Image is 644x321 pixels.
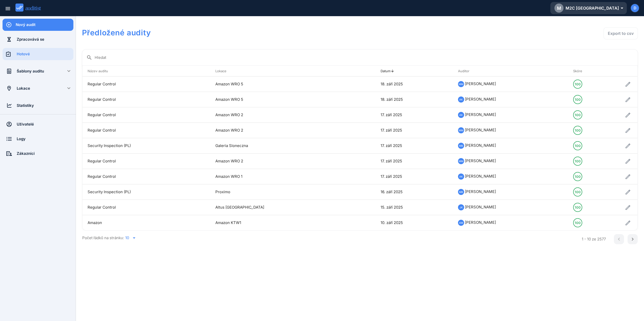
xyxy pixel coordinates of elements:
td: 17. září 2025 [376,123,453,138]
i: keyboard_arrow_down [66,85,72,91]
i: arrow_drop_down_outlined [619,5,623,11]
div: 100 [575,203,581,211]
span: [PERSON_NAME] [465,205,496,209]
td: 10. září 2025 [376,215,453,231]
div: 100 [575,142,581,150]
td: 17. září 2025 [376,169,453,184]
span: MM [459,81,463,87]
td: 16. září 2025 [376,184,453,200]
a: Lokace [3,82,59,94]
a: Uživatelé [3,118,73,130]
td: Amazon KTW1 [210,215,351,231]
div: 100 [575,188,581,196]
td: Security Inspection (PL) [82,138,210,154]
div: 100 [575,126,581,134]
div: Logy [17,136,73,142]
i: arrow_upward [390,69,394,73]
i: keyboard_arrow_down [66,68,72,74]
span: M [557,5,561,12]
td: Amazon WRO 2 [210,107,351,123]
span: MM [459,128,463,133]
td: Amazon WRO 2 [210,154,351,169]
div: Počet řádků na stránku: [82,231,568,245]
td: Security Inspection (PL) [82,184,210,200]
th: Datum: Sorted descending. Activate to remove sorting. [376,66,453,77]
div: 100 [575,219,581,227]
td: Amazon WRO 2 [210,123,351,138]
span: [PERSON_NAME] [465,81,496,86]
span: D [634,5,636,11]
td: Amazon WRO 5 [210,77,351,92]
td: Regular Control [82,123,210,138]
td: 17. září 2025 [376,138,453,154]
div: Lokace [17,86,59,91]
a: Zákazníci [3,147,73,160]
th: : Not sorted. [591,66,637,77]
span: [PERSON_NAME] [465,128,496,132]
td: Proximo [210,184,351,200]
td: 18. září 2025 [376,77,453,92]
td: Altus [GEOGRAPHIC_DATA] [210,200,351,215]
i: search [86,55,92,61]
td: 17. září 2025 [376,107,453,123]
button: Export to csv [604,27,638,39]
button: MM2C [GEOGRAPHIC_DATA] [550,2,627,14]
td: Amazon [82,215,210,231]
span: MB [459,189,463,195]
td: 15. září 2025 [376,200,453,215]
th: Lokace: Not sorted. Activate to sort ascending. [210,66,351,77]
th: Auditor: Not sorted. Activate to sort ascending. [453,66,568,77]
a: Logy [3,133,73,145]
span: MM [459,158,463,164]
div: 100 [575,80,581,88]
div: Zpracovává se [17,37,73,42]
div: Statistiky [17,103,73,108]
img: auditist_logo_new.svg [15,4,46,12]
td: Regular Control [82,77,210,92]
div: Export to csv [608,30,634,36]
td: 17. září 2025 [376,154,453,169]
div: M2C [GEOGRAPHIC_DATA] [554,4,623,13]
th: Skóre: Not sorted. Activate to sort ascending. [568,66,591,77]
a: Šablony auditu [3,65,59,77]
td: Regular Control [82,107,210,123]
td: Regular Control [82,154,210,169]
div: 100 [575,172,581,181]
i: arrow_drop_down [131,235,137,241]
span: [PERSON_NAME] [465,189,496,194]
div: Uživatelé [17,121,73,127]
td: Regular Control [82,200,210,215]
span: AK [459,112,463,118]
td: 18. září 2025 [376,92,453,107]
input: Hledat [95,54,634,62]
span: [PERSON_NAME] [465,220,496,225]
span: [PERSON_NAME] [465,143,496,148]
a: Statistiky [3,100,73,112]
div: 100 [575,95,581,104]
div: Hotové [17,51,73,57]
a: Hotové [3,48,73,60]
i: chevron_right [630,236,636,242]
div: Zákazníci [17,151,73,156]
div: 100 [575,111,581,119]
span: MB [459,143,463,149]
td: Regular Control [82,92,210,107]
th: Název auditu: Not sorted. Activate to sort ascending. [82,66,210,77]
span: JK [460,205,463,210]
span: [PERSON_NAME] [465,174,496,179]
button: Next page [628,234,638,244]
div: 100 [575,157,581,165]
span: [PERSON_NAME] [465,97,496,102]
span: AK [459,174,463,179]
div: Šablony auditu [17,68,59,74]
td: Galeria Sloneczna [210,138,351,154]
span: [PERSON_NAME] [465,112,496,117]
th: : Not sorted. [351,66,376,77]
div: 10 [125,236,129,240]
span: AM [459,220,463,226]
td: Amazon WRO 5 [210,92,351,107]
h1: Předložené audity [82,27,416,38]
i: menu [5,6,11,12]
td: Regular Control [82,169,210,184]
a: Zpracovává se [3,33,73,45]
